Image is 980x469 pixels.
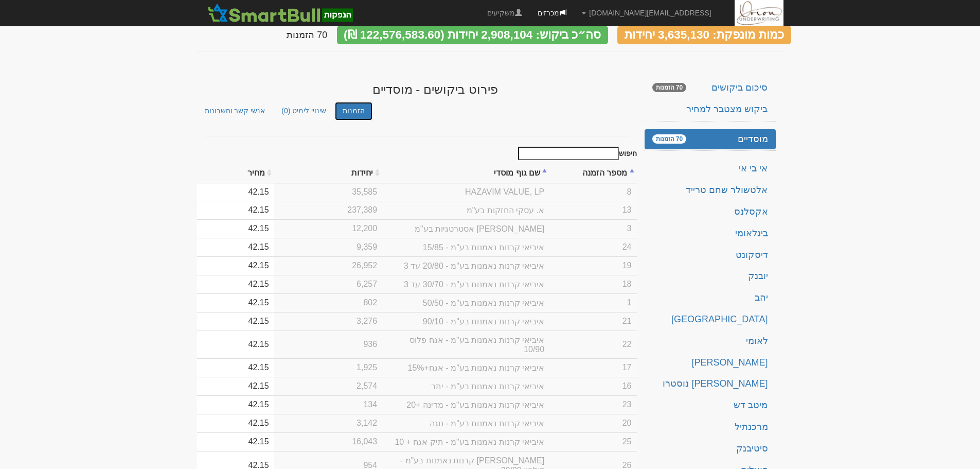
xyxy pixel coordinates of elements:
a: מרכנתיל [645,417,776,438]
td: 237,389 [274,201,383,219]
td: איביאי קרנות נאמנות בע"מ - אגח+15% [382,358,549,377]
td: 42.15 [197,377,274,395]
a: אקסלנס [645,202,776,222]
td: 42.15 [197,238,274,256]
a: סיכום ביקושים [645,78,776,98]
a: שינויי לימיט (0) [274,102,334,120]
td: 42.15 [197,256,274,275]
td: 25 [549,432,636,451]
td: א. עסקי החזקות בע"מ [382,201,549,219]
th: מחיר : activate to sort column ascending [197,163,274,183]
td: 1 [549,293,636,312]
td: איביאי קרנות נאמנות בע"מ - 20/80 עד 3 [382,256,549,275]
td: איביאי קרנות נאמנות בע"מ - נוגה [382,414,549,432]
td: 42.15 [197,432,274,451]
td: 42.15 [197,312,274,331]
td: 42.15 [197,275,274,293]
a: יהב [645,288,776,308]
a: [GEOGRAPHIC_DATA] [645,309,776,330]
td: איביאי קרנות נאמנות בע"מ - תיק אגח + 10 [382,432,549,451]
td: 42.15 [197,219,274,238]
td: 26,952 [274,256,383,275]
td: 1,925 [274,358,383,377]
td: איביאי קרנות נאמנות בע"מ - יתר [382,377,549,395]
a: [PERSON_NAME] [645,353,776,373]
td: 802 [274,293,383,312]
td: 2,574 [274,377,383,395]
th: יחידות: activate to sort column ascending [274,163,383,183]
td: 24 [549,238,636,256]
td: 3 [549,219,636,238]
td: [PERSON_NAME] אסטרטגיות בע"מ [382,219,549,238]
div: כמות מונפקת: 3,635,130 יחידות [617,26,791,44]
td: 9,359 [274,238,383,256]
td: 42.15 [197,183,274,201]
td: 42.15 [197,331,274,358]
label: חיפוש [514,147,637,160]
td: 19 [549,256,636,275]
td: 13 [549,201,636,219]
td: איביאי קרנות נאמנות בע"מ - 30/70 עד 3 [382,275,549,293]
a: הזמנות [335,102,372,120]
a: יובנק [645,266,776,287]
td: 21 [549,312,636,331]
a: [PERSON_NAME] נוסטרו [645,374,776,394]
td: 20 [549,414,636,432]
td: 936 [274,331,383,358]
td: 35,585 [274,183,383,201]
td: 23 [549,395,636,414]
th: שם גוף מוסדי: activate to sort column descending [382,163,549,183]
a: לאומי [645,331,776,352]
td: 6,257 [274,275,383,293]
a: אי בי אי [645,159,776,179]
img: SmartBull Logo [205,3,356,23]
td: איביאי קרנות נאמנות בע"מ - 90/10 [382,312,549,331]
td: 42.15 [197,201,274,219]
th: מספר הזמנה: activate to sort column ascending [549,163,636,183]
a: מוסדיים [645,129,776,150]
td: איביאי קרנות נאמנות בע"מ - אגח פלוס 10/90 [382,331,549,358]
a: אנשי קשר וחשבונות [197,102,273,120]
a: דיסקונט [645,245,776,266]
td: 22 [549,331,636,358]
input: חיפוש [518,147,619,160]
td: 16,043 [274,432,383,451]
a: סיטיבנק [645,439,776,459]
div: סה״כ ביקוש: 2,908,104 יחידות (122,576,583.60 ₪) [337,26,608,44]
a: בינלאומי [645,223,776,244]
td: 18 [549,275,636,293]
td: 17 [549,358,636,377]
td: 42.15 [197,395,274,414]
span: 70 הזמנות [287,30,327,40]
td: איביאי קרנות נאמנות בע"מ - מדינה +20 [382,395,549,414]
a: אלטשולר שחם טרייד [645,180,776,201]
td: 42.15 [197,414,274,432]
td: 16 [549,377,636,395]
td: 134 [274,395,383,414]
h3: פירוט ביקושים - מוסדיים [344,83,527,96]
a: ביקוש מצטבר למחיר [645,99,776,120]
a: מיטב דש [645,395,776,416]
td: איביאי קרנות נאמנות בע"מ - 50/50 [382,293,549,312]
td: 3,276 [274,312,383,331]
span: 70 הזמנות [652,134,687,144]
td: איביאי קרנות נאמנות בע"מ - 15/85 [382,238,549,256]
td: 3,142 [274,414,383,432]
td: 8 [549,183,636,201]
td: 12,200 [274,219,383,238]
td: 42.15 [197,358,274,377]
span: 70 הזמנות [652,83,687,92]
td: 42.15 [197,293,274,312]
td: HAZAVIM VALUE, LP [382,183,549,201]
